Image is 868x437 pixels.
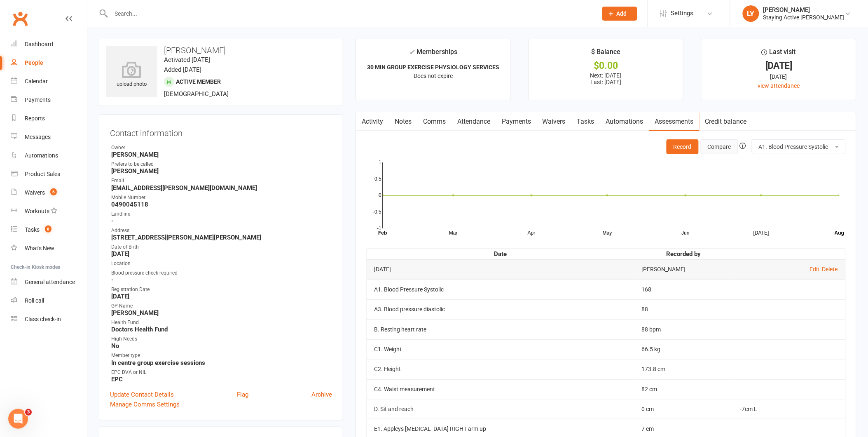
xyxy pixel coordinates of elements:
td: A1. Blood Pressure Systolic [367,280,634,299]
div: What's New [25,245,54,251]
td: [PERSON_NAME] [634,259,733,279]
strong: [PERSON_NAME] [111,309,332,317]
th: Recorded by [634,249,733,259]
a: Assessments [649,112,700,131]
div: Roll call [25,297,44,304]
a: Edit [810,266,820,273]
div: Staying Active [PERSON_NAME] [763,14,845,21]
div: Last visit [762,47,796,61]
div: Owner [111,144,332,152]
div: Memberships [409,47,457,62]
span: Does not expire [414,73,453,79]
div: [PERSON_NAME] [763,6,845,14]
td: A3. Blood pressure diastolic [367,299,634,319]
div: Mobile Number [111,194,332,202]
td: D. Sit and reach [367,399,634,419]
input: Search... [109,8,592,19]
strong: 0490045118 [111,201,332,208]
div: LY [743,5,759,22]
a: Clubworx [10,8,30,29]
a: Credit balance [700,112,753,131]
strong: - [111,217,332,225]
td: 88 [634,299,733,319]
a: Tasks [571,112,600,131]
div: Reports [25,115,45,122]
div: Class check-in [25,316,61,322]
div: Registration Date [111,286,332,294]
a: Delete [822,266,838,273]
div: Health Fund [111,319,332,327]
div: Prefers to be called [111,160,332,168]
a: Attendance [452,112,496,131]
div: Blood pressure check required [111,269,332,277]
td: 173.8 cm [634,359,733,379]
a: Automations [600,112,649,131]
strong: [STREET_ADDRESS][PERSON_NAME][PERSON_NAME] [111,234,332,241]
div: Landline [111,210,332,218]
strong: [EMAIL_ADDRESS][PERSON_NAME][DOMAIN_NAME] [111,184,332,192]
a: People [11,54,87,72]
div: Member type [111,352,332,359]
div: $ Balance [591,47,620,61]
time: Activated [DATE] [164,56,210,63]
button: Record [667,139,699,154]
span: Add [617,10,627,17]
td: 82 cm [634,379,733,399]
div: upload photo [106,61,157,89]
td: 88 bpm [634,320,733,339]
div: Tasks [25,226,40,233]
strong: [DATE] [111,293,332,300]
div: Date of Birth [111,243,332,251]
div: Waivers [25,189,45,196]
div: Workouts [25,208,49,214]
div: [DATE] [374,266,627,273]
div: Product Sales [25,171,60,177]
button: Compare [701,139,738,154]
a: Waivers 6 [11,183,87,202]
th: Date [367,249,634,259]
a: Automations [11,146,87,165]
span: 3 [25,409,32,416]
div: Email [111,177,332,185]
i: ✓ [409,48,414,56]
a: Workouts [11,202,87,221]
div: Payments [25,96,51,103]
a: Payments [11,91,87,109]
td: 168 [634,280,733,299]
a: Flag [237,390,248,399]
a: Product Sales [11,165,87,183]
p: Next: [DATE] Last: [DATE] [536,72,676,85]
strong: In centre group exercise sessions [111,359,332,367]
a: General attendance kiosk mode [11,273,87,291]
strong: No [111,342,332,350]
a: Update Contact Details [110,390,174,399]
div: General attendance [25,279,75,285]
td: 66.5 kg [634,339,733,359]
div: Messages [25,134,51,140]
div: EPC DVA or NIL [111,369,332,376]
strong: [PERSON_NAME] [111,167,332,175]
td: -7cm L [733,399,845,419]
span: A1. Blood Pressure Systolic [759,143,828,150]
h3: [PERSON_NAME] [106,46,336,55]
iframe: Intercom live chat [8,409,28,429]
time: Added [DATE] [164,66,201,73]
td: C1. Weight [367,339,634,359]
div: GP Name [111,302,332,310]
div: People [25,59,43,66]
strong: [PERSON_NAME] [111,151,332,158]
a: Messages [11,128,87,146]
td: 0 cm [634,399,733,419]
span: Settings [671,4,694,23]
div: Automations [25,152,58,159]
div: [DATE] [709,72,849,81]
td: C4. Waist measurement [367,379,634,399]
a: Calendar [11,72,87,91]
a: Roll call [11,291,87,310]
span: 8 [45,226,51,233]
a: Activity [356,112,389,131]
div: High Needs [111,335,332,343]
h3: Contact information [110,125,332,138]
div: [DATE] [709,61,849,70]
a: What's New [11,239,87,258]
